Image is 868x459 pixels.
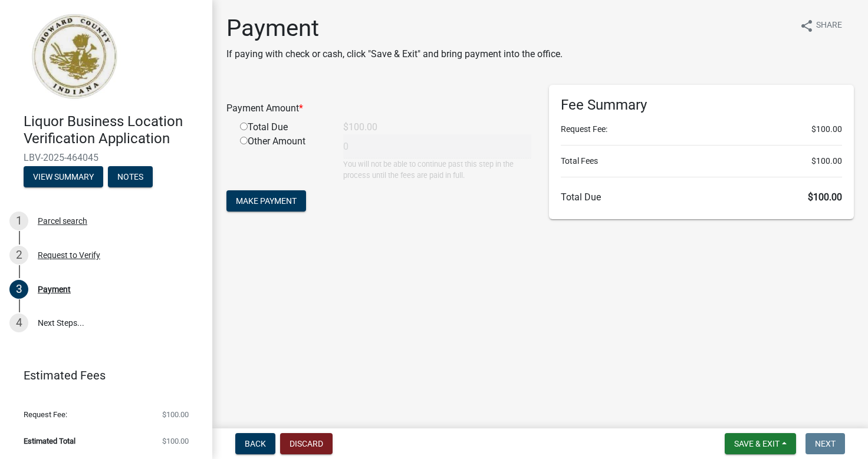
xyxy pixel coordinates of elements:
div: Payment Amount [218,101,540,115]
span: Back [245,439,266,448]
button: Notes [108,166,153,187]
img: Howard County, Indiana [24,12,124,101]
div: Other Amount [231,134,334,181]
a: Estimated Fees [9,364,193,387]
span: $100.00 [162,437,189,445]
span: LBV-2025-464045 [24,152,189,163]
span: $100.00 [808,191,842,203]
wm-modal-confirm: Notes [108,173,153,182]
li: Total Fees [561,155,842,167]
h1: Payment [226,14,563,42]
span: Make Payment [236,196,297,206]
button: Save & Exit [725,433,796,454]
button: Next [805,433,845,454]
button: Discard [280,433,333,454]
div: Total Due [231,120,334,134]
h6: Fee Summary [561,97,842,114]
p: If paying with check or cash, click "Save & Exit" and bring payment into the office. [226,47,563,61]
div: Request to Verify [38,251,100,259]
button: View Summary [24,166,103,187]
i: share [800,19,814,33]
li: Request Fee: [561,123,842,136]
div: 2 [9,246,28,265]
span: Share [816,19,842,33]
span: Save & Exit [734,439,780,448]
button: shareShare [790,14,851,37]
button: Make Payment [226,190,306,212]
span: $100.00 [811,155,842,167]
div: 3 [9,280,28,299]
span: $100.00 [162,411,189,418]
h4: Liquor Business Location Verification Application [24,113,203,147]
button: Back [235,433,275,454]
span: $100.00 [811,123,842,136]
h6: Total Due [561,191,842,203]
wm-modal-confirm: Summary [24,173,103,182]
span: Request Fee: [24,411,67,418]
div: Parcel search [38,217,87,225]
div: Payment [38,285,71,293]
span: Next [815,439,836,448]
div: 4 [9,313,28,332]
div: 1 [9,212,28,230]
span: Estimated Total [24,437,75,445]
